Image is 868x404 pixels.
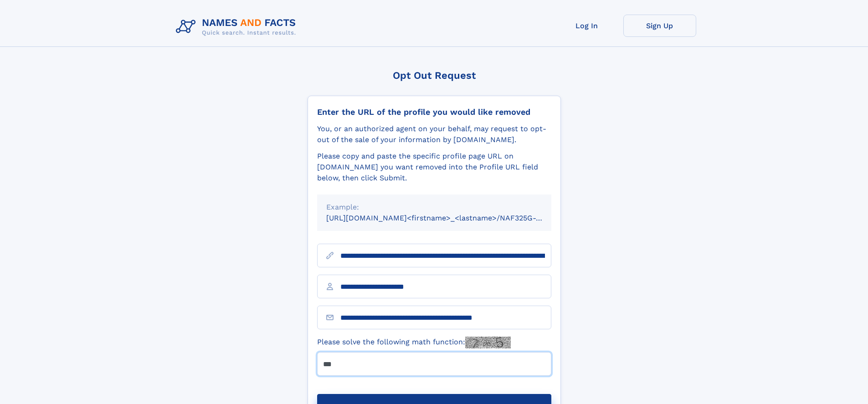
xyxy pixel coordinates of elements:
[317,123,551,145] div: You, or an authorized agent on your behalf, may request to opt-out of the sale of your informatio...
[317,151,551,184] div: Please copy and paste the specific profile page URL on [DOMAIN_NAME] you want removed into the Pr...
[550,15,623,37] a: Log In
[326,202,542,213] div: Example:
[326,214,569,222] small: [URL][DOMAIN_NAME]<firstname>_<lastname>/NAF325G-xxxxxxxx
[317,107,551,117] div: Enter the URL of the profile you would like removed
[172,15,303,39] img: Logo Names and Facts
[317,337,511,348] label: Please solve the following math function:
[308,70,561,81] div: Opt Out Request
[623,15,696,37] a: Sign Up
